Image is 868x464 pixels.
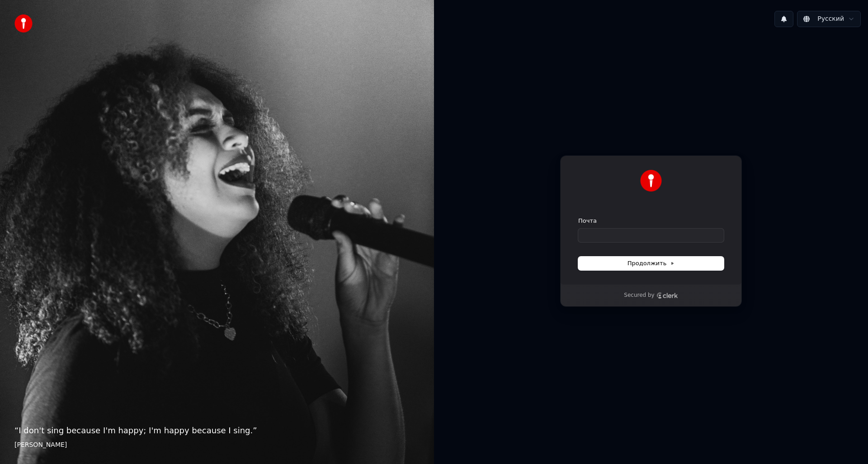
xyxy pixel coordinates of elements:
[14,424,420,437] p: “ I don't sing because I'm happy; I'm happy because I sing. ”
[578,217,597,225] label: Почта
[656,292,678,299] a: Clerk logo
[624,292,654,299] p: Secured by
[14,441,420,450] footer: [PERSON_NAME]
[14,14,33,33] img: youka
[640,170,662,192] img: Youka
[627,259,675,267] span: Продолжить
[578,257,724,270] button: Продолжить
